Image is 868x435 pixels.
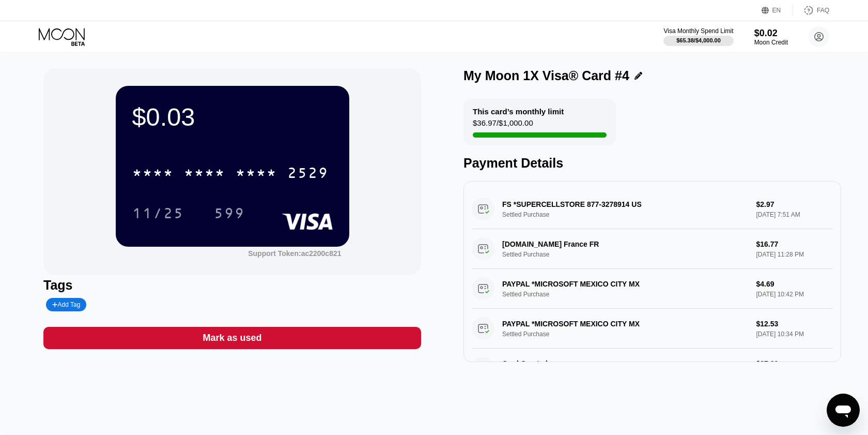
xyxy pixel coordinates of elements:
[762,5,793,16] div: EN
[248,249,341,258] div: Support Token: ac2200c821
[206,200,253,226] div: 599
[473,107,564,116] div: This card’s monthly limit
[817,7,829,14] div: FAQ
[52,301,80,308] div: Add Tag
[772,7,781,14] div: EN
[663,27,733,35] div: Visa Monthly Spend Limit
[676,37,721,43] div: $65.38 / $4,000.00
[827,394,860,427] iframe: Button to launch messaging window
[754,28,788,46] div: $0.02Moon Credit
[43,327,421,349] div: Mark as used
[125,200,192,226] div: 11/25
[663,27,733,46] div: Visa Monthly Spend Limit$65.38/$4,000.00
[43,278,421,293] div: Tags
[214,206,245,223] div: 599
[203,332,261,344] div: Mark as used
[132,206,184,223] div: 11/25
[46,298,86,311] div: Add Tag
[463,156,841,171] div: Payment Details
[287,166,329,183] div: 2529
[473,118,533,132] div: $36.97 / $1,000.00
[463,68,629,83] div: My Moon 1X Visa® Card #4
[248,249,341,258] div: Support Token:ac2200c821
[132,102,333,131] div: $0.03
[754,39,788,46] div: Moon Credit
[793,5,829,16] div: FAQ
[754,28,788,39] div: $0.02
